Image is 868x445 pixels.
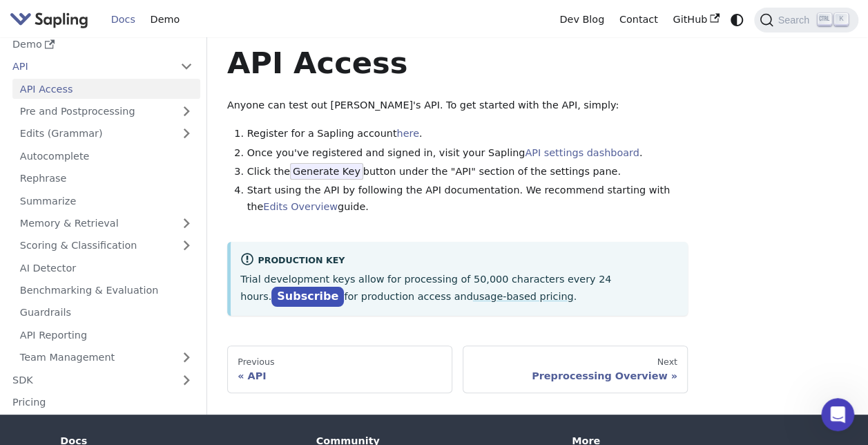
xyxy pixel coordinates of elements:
a: Subscribe [271,287,344,307]
h1: API Access [227,44,688,82]
a: PreviousAPI [227,345,452,392]
a: API [5,57,173,77]
a: Guardrails [12,303,200,323]
a: Demo [143,9,187,30]
a: Docs [104,9,143,30]
a: Edits Overview [263,201,338,212]
a: Team Management [12,348,200,368]
a: GitHub [665,9,726,30]
a: Scoring & Classification [12,236,200,256]
a: NextPreprocessing Overview [463,345,688,392]
span: Generate Key [290,163,363,180]
a: Demo [5,35,200,55]
a: Benchmarking & Evaluation [12,281,200,301]
a: Summarize [12,191,200,211]
a: Autocomplete [12,146,200,166]
li: Click the button under the "API" section of the settings pane. [247,164,688,180]
p: Trial development keys allow for processing of 50,000 characters every 24 hours. for production a... [240,272,678,306]
div: API [238,370,442,382]
a: API Reporting [12,325,200,345]
a: Memory & Retrieval [12,214,200,234]
a: Rephrase [12,169,200,189]
iframe: Intercom live chat [821,398,854,431]
button: Switch between dark and light mode (currently system mode) [727,10,747,30]
a: Sapling.ai [10,10,93,30]
div: Production Key [240,252,678,269]
button: Search (Ctrl+K) [754,8,858,32]
kbd: K [834,13,848,26]
div: Previous [238,357,442,368]
a: Pre and Postprocessing [12,102,200,122]
a: API settings dashboard [525,147,639,158]
a: Edits (Grammar) [12,124,200,144]
div: Preprocessing Overview [473,370,677,382]
button: Expand sidebar category 'SDK' [173,370,200,390]
a: Custom Models [5,415,200,435]
img: Sapling.ai [10,10,88,30]
a: Contact [612,9,666,30]
a: Pricing [5,392,200,413]
a: SDK [5,370,173,390]
div: Next [473,357,677,368]
a: usage-based pricing [473,291,574,302]
a: AI Detector [12,258,200,278]
a: API Access [12,79,200,99]
li: Register for a Sapling account . [247,126,688,142]
p: Anyone can test out [PERSON_NAME]'s API. To get started with the API, simply: [227,97,688,114]
nav: Docs pages [227,345,688,392]
a: here [396,128,418,139]
li: Start using the API by following the API documentation. We recommend starting with the guide. [247,182,688,216]
button: Collapse sidebar category 'API' [173,57,200,77]
a: Dev Blog [552,9,611,30]
li: Once you've registered and signed in, visit your Sapling . [247,145,688,162]
span: Search [773,15,818,26]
